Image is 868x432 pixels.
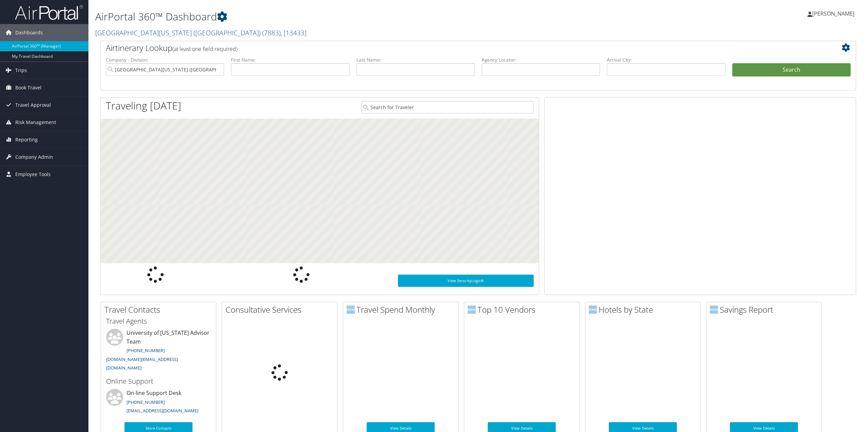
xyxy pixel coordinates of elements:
h2: Travel Contacts [104,304,216,315]
span: Employee Tools [15,166,51,183]
a: [DOMAIN_NAME][EMAIL_ADDRESS][DOMAIN_NAME] [106,356,178,371]
span: Trips [15,62,27,79]
a: [PHONE_NUMBER] [127,399,165,405]
h3: Travel Agents [106,316,211,326]
label: Arrival City: [607,56,725,63]
li: University of [US_STATE] Advisor Team [103,329,214,374]
span: Risk Management [15,114,56,131]
a: [PHONE_NUMBER] [127,347,165,353]
span: ( 7883 ) [262,28,281,37]
a: [EMAIL_ADDRESS][DOMAIN_NAME] [127,408,198,414]
span: Book Travel [15,79,41,96]
h1: AirPortal 360™ Dashboard [95,10,606,24]
label: Last Name: [356,56,475,63]
h2: Airtinerary Lookup [106,42,788,54]
h2: Consultative Services [226,304,337,315]
a: View SecurityLogic® [398,275,534,287]
a: [GEOGRAPHIC_DATA][US_STATE] ([GEOGRAPHIC_DATA]) [95,28,306,37]
label: First Name: [231,56,349,63]
button: Search [732,63,851,77]
img: domo-logo.png [589,306,597,314]
input: Search for Traveler [361,101,534,114]
h2: Hotels by State [589,304,700,315]
img: domo-logo.png [468,306,476,314]
img: domo-logo.png [347,306,355,314]
span: Dashboards [15,24,43,41]
span: Company Admin [15,149,53,166]
span: , [ 13433 ] [281,28,306,37]
img: airportal-logo.png [15,4,83,20]
span: [PERSON_NAME] [812,10,854,17]
label: Company - Division: [106,56,224,63]
h2: Savings Report [710,304,821,315]
span: Travel Approval [15,97,51,114]
h1: Traveling [DATE] [106,99,181,113]
label: Agency Locator: [482,56,600,63]
h2: Top 10 Vendors [468,304,579,315]
h2: Travel Spend Monthly [347,304,458,315]
h3: Online Support [106,377,211,386]
span: Reporting [15,131,38,148]
span: (at least one field required) [172,45,237,53]
img: domo-logo.png [710,306,718,314]
a: [PERSON_NAME] [807,3,861,24]
li: On-line Support Desk [103,389,214,417]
